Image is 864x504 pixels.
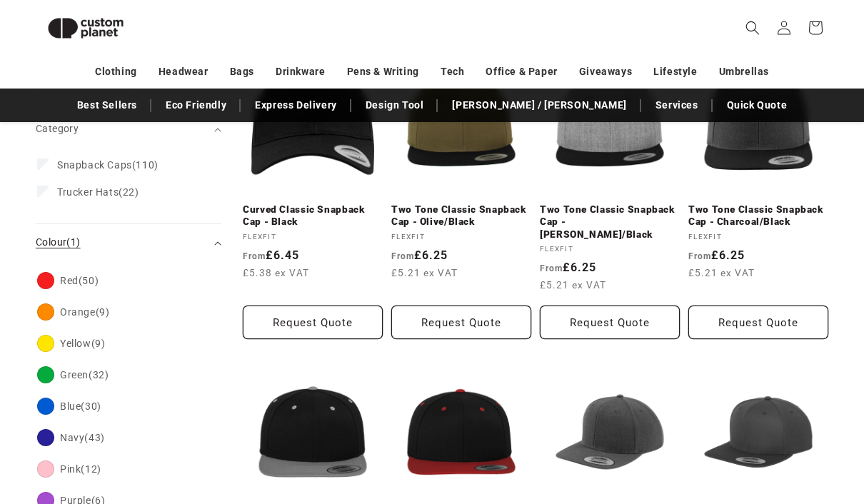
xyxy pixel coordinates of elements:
[36,123,79,134] span: Category
[540,203,680,241] a: Two Tone Classic Snapback Cap - [PERSON_NAME]/Black
[391,306,531,339] : Request Quote
[445,93,633,118] a: [PERSON_NAME] / [PERSON_NAME]
[486,59,557,84] a: Office & Paper
[57,186,139,198] span: (22)
[95,59,137,84] a: Clothing
[688,203,828,228] a: Two Tone Classic Snapback Cap - Charcoal/Black
[243,306,383,339] button: Request Quote
[70,93,144,118] a: Best Sellers
[720,93,795,118] a: Quick Quote
[57,159,132,171] span: Snapback Caps
[391,203,531,228] a: Two Tone Classic Snapback Cap - Olive/Black
[358,93,431,118] a: Design Tool
[540,306,680,339] : Request Quote
[36,6,136,51] img: Custom Planet
[36,111,221,147] summary: Category (0 selected)
[648,93,705,118] a: Services
[619,350,864,504] iframe: Chat Widget
[159,59,209,84] a: Headwear
[36,224,221,261] summary: Colour (1 selected)
[719,59,769,84] a: Umbrellas
[243,203,383,228] a: Curved Classic Snapback Cap - Black
[276,59,325,84] a: Drinkware
[347,59,419,84] a: Pens & Writing
[737,12,768,44] summary: Search
[66,236,80,248] span: (1)
[57,186,119,198] span: Trucker Hats
[579,59,632,84] a: Giveaways
[36,236,81,248] span: Colour
[159,93,233,118] a: Eco Friendly
[441,59,464,84] a: Tech
[248,93,344,118] a: Express Delivery
[688,306,828,339] : Request Quote
[653,59,697,84] a: Lifestyle
[57,158,159,171] span: (110)
[230,59,254,84] a: Bags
